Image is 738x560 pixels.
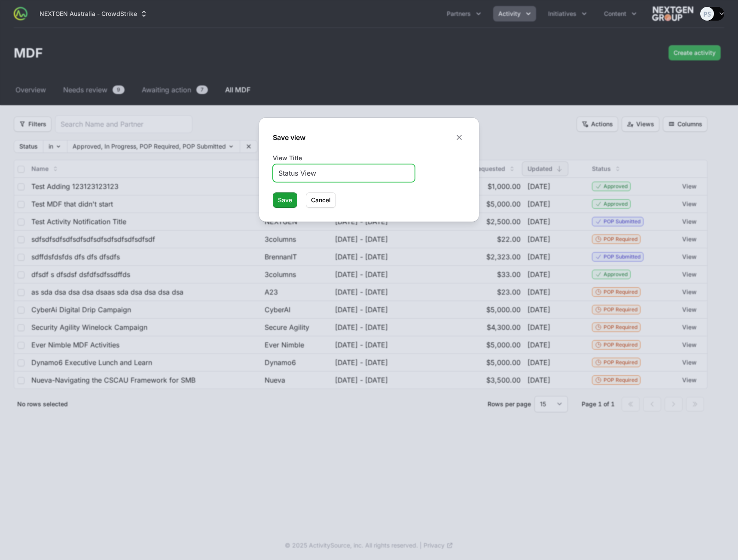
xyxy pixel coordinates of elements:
button: Cancel [306,192,336,208]
button: Save [273,192,297,208]
span: Save [278,195,292,205]
span: Cancel [311,195,331,205]
label: View Title [273,154,302,162]
h2: Save view [273,132,305,143]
